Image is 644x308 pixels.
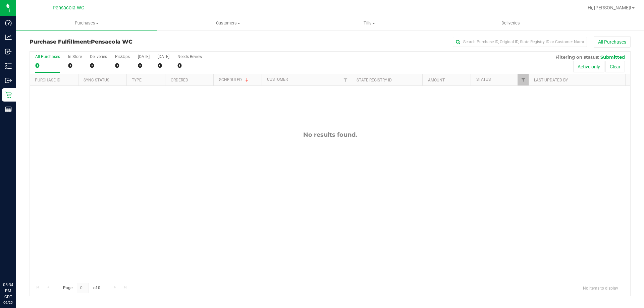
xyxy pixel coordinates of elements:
[5,63,12,69] inline-svg: Inventory
[453,37,587,47] input: Search Purchase ID, Original ID, State Registry ID or Customer Name...
[158,62,169,69] div: 0
[90,62,107,69] div: 0
[177,62,202,69] div: 0
[115,62,130,69] div: 0
[138,54,150,59] div: [DATE]
[299,20,439,26] span: Tills
[16,20,157,26] span: Purchases
[219,77,250,82] a: Scheduled
[476,77,491,82] a: Status
[132,78,142,82] a: Type
[68,54,82,59] div: In Store
[573,61,604,72] button: Active only
[30,131,630,138] div: No results found.
[299,16,440,30] a: Tills
[340,74,351,85] a: Filter
[267,77,288,82] a: Customer
[518,74,529,85] a: Filter
[90,54,107,59] div: Deliveries
[534,78,568,82] a: Last Updated By
[157,16,299,30] a: Customers
[158,20,298,26] span: Customers
[5,106,12,113] inline-svg: Reports
[492,20,529,26] span: Deliveries
[588,5,631,10] span: Hi, [PERSON_NAME]!
[600,54,625,60] span: Submitted
[68,62,82,69] div: 0
[30,39,230,45] h3: Purchase Fulfillment:
[3,282,13,300] p: 05:34 PM CDT
[3,300,13,305] p: 09/25
[440,16,581,30] a: Deliveries
[158,54,169,59] div: [DATE]
[5,91,12,98] inline-svg: Retail
[428,78,445,82] a: Amount
[35,78,60,82] a: Purchase ID
[57,283,106,293] span: Page of 0
[357,78,392,82] a: State Registry ID
[35,62,60,69] div: 0
[138,62,150,69] div: 0
[35,54,60,59] div: All Purchases
[7,254,27,274] iframe: Resource center
[171,78,188,82] a: Ordered
[177,54,202,59] div: Needs Review
[16,16,157,30] a: Purchases
[5,48,12,55] inline-svg: Inbound
[578,283,624,293] span: No items to display
[555,54,599,60] span: Filtering on status:
[84,78,109,82] a: Sync Status
[5,19,12,26] inline-svg: Dashboard
[5,34,12,41] inline-svg: Analytics
[115,54,130,59] div: PickUps
[91,39,132,45] span: Pensacola WC
[5,77,12,84] inline-svg: Outbound
[594,36,631,48] button: All Purchases
[53,5,84,11] span: Pensacola WC
[605,61,625,72] button: Clear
